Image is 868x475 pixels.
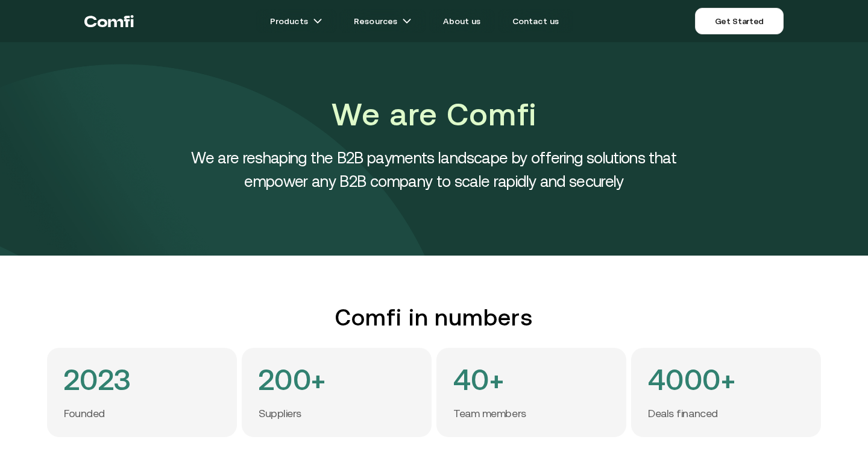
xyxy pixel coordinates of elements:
[453,407,526,421] p: Team members
[498,9,574,33] a: Contact us
[256,9,337,33] a: Productsarrow icons
[64,365,131,395] h4: 2023
[313,16,322,26] img: arrow icons
[64,407,105,421] p: Founded
[695,8,784,34] a: Get Started
[648,407,718,421] p: Deals financed
[163,93,705,136] h1: We are Comfi
[84,3,134,39] a: Return to the top of the Comfi home page
[402,16,412,26] img: arrow icons
[47,304,821,331] h2: Comfi in numbers
[648,365,735,395] h4: 4000+
[339,9,426,33] a: Resourcesarrow icons
[163,146,705,193] h4: We are reshaping the B2B payments landscape by offering solutions that empower any B2B company to...
[453,365,504,395] h4: 40+
[259,407,301,421] p: Suppliers
[429,9,495,33] a: About us
[259,365,326,395] h4: 200+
